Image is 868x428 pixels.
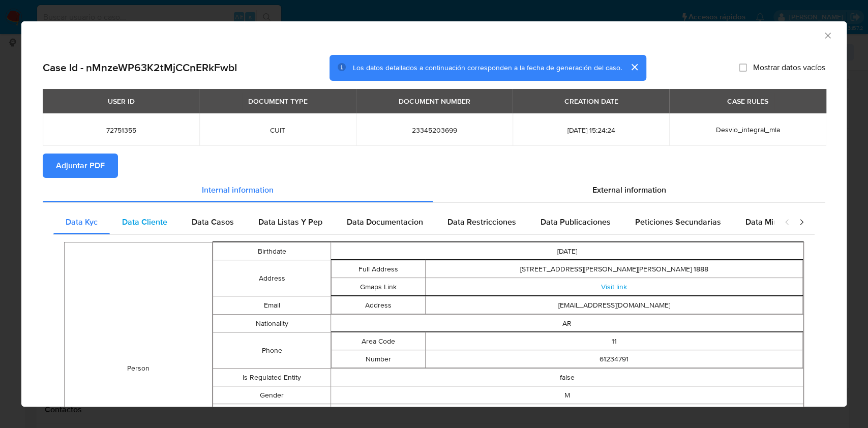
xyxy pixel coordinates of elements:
td: 61234791 [426,350,803,368]
span: Data Minoridad [745,216,801,228]
td: Email [213,296,331,315]
span: Peticiones Secundarias [635,216,721,228]
span: 72751355 [55,126,187,135]
td: Address [332,296,426,314]
div: Detailed info [43,178,825,202]
span: Adjuntar PDF [56,155,105,177]
button: Adjuntar PDF [43,154,118,178]
div: CREATION DATE [558,93,624,110]
td: Full Address [332,260,426,278]
span: [DATE] 15:24:24 [525,126,657,135]
td: Gmaps Link [332,278,426,296]
span: Data Documentacion [347,216,423,228]
button: Cerrar ventana [823,30,832,40]
span: Data Cliente [122,216,167,228]
td: [EMAIL_ADDRESS][DOMAIN_NAME] [426,296,803,314]
span: Data Listas Y Pep [258,216,322,228]
td: false [331,404,803,422]
a: Visit link [601,282,627,292]
td: Address [213,260,331,296]
span: Desvio_integral_mla [715,125,780,135]
td: Birthdate [213,242,331,260]
input: Mostrar datos vacíos [739,64,747,72]
span: Mostrar datos vacíos [753,63,825,73]
td: [DATE] [331,242,803,260]
div: closure-recommendation-modal [21,21,847,407]
td: Nationality [213,315,331,332]
td: false [331,369,803,386]
span: External information [592,184,666,196]
td: 11 [426,332,803,350]
div: Detailed internal info [53,210,774,234]
span: 23345203699 [368,126,500,135]
span: Los datos detallados a continuación corresponden a la fecha de generación del caso. [353,63,622,73]
td: Number [332,350,426,368]
span: Data Publicaciones [541,216,611,228]
div: DOCUMENT NUMBER [393,93,476,110]
span: Data Kyc [66,216,98,228]
td: AR [331,315,803,332]
td: Phone [213,332,331,369]
h2: Case Id - nMnzeWP63K2tMjCCnERkFwbI [43,61,237,74]
td: Is Pep [213,404,331,422]
td: Area Code [332,332,426,350]
div: USER ID [102,93,141,110]
div: CASE RULES [721,93,774,110]
td: M [331,386,803,404]
td: Is Regulated Entity [213,369,331,386]
td: [STREET_ADDRESS][PERSON_NAME][PERSON_NAME] 1888 [426,260,803,278]
span: Data Restricciones [447,216,516,228]
span: Data Casos [192,216,234,228]
button: cerrar [622,55,646,79]
td: Gender [213,386,331,404]
span: CUIT [212,126,344,135]
span: Internal information [202,184,274,196]
div: DOCUMENT TYPE [242,93,314,110]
